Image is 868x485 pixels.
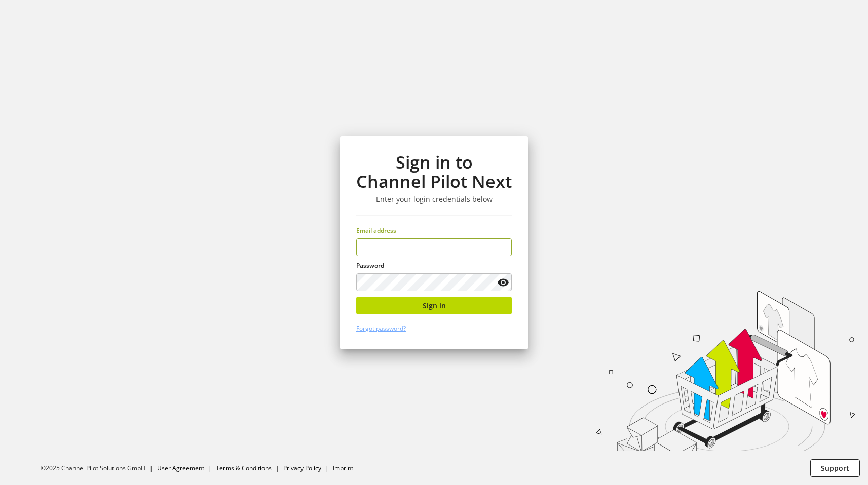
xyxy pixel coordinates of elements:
[423,300,446,311] span: Sign in
[356,261,384,270] span: Password
[356,226,396,235] span: Email address
[356,152,512,191] h1: Sign in to Channel Pilot Next
[216,464,272,472] a: Terms & Conditions
[810,459,860,477] button: Support
[356,324,406,333] a: Forgot password?
[356,297,512,314] button: Sign in
[356,195,512,204] h3: Enter your login credentials below
[283,464,321,472] a: Privacy Policy
[821,463,849,473] span: Support
[41,464,157,473] li: ©2025 Channel Pilot Solutions GmbH
[333,464,353,472] a: Imprint
[494,241,506,253] keeper-lock: Open Keeper Popup
[157,464,204,472] a: User Agreement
